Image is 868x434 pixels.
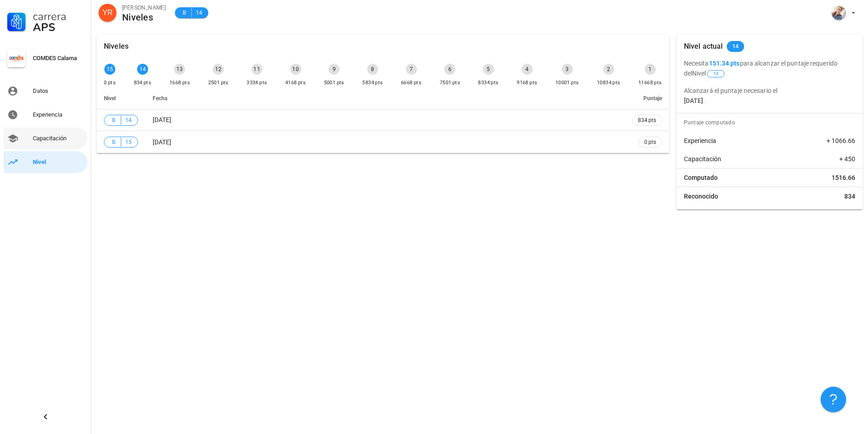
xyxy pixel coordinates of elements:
div: Experiencia [33,111,84,118]
span: 15 [125,138,132,147]
span: B [110,116,117,125]
span: [DATE] [153,116,171,123]
div: 9 [329,64,339,75]
div: 10 [290,64,301,75]
div: COMDES Calama [33,55,84,62]
span: 834 pts [638,116,656,125]
div: 6668 pts [401,78,421,87]
span: 14 [732,41,739,52]
span: 834 [844,192,855,201]
div: 13 [174,64,185,75]
div: 14 [137,64,148,75]
div: avatar [832,5,846,20]
span: Fecha [153,95,167,102]
b: 151.34 pts [709,60,740,67]
div: 7 [406,64,417,75]
span: [DATE] [153,138,171,146]
th: Fecha [145,87,625,109]
span: Reconocido [684,192,718,201]
div: 1668 pts [169,78,190,87]
div: Carrera [33,11,84,22]
div: Datos [33,87,84,95]
span: + 450 [839,154,855,163]
div: 7501 pts [440,78,460,87]
b: [DATE] [684,97,704,104]
span: + 1066.66 [827,136,855,145]
span: B [110,138,117,147]
div: 1 [645,64,656,75]
a: Datos [4,80,87,102]
div: 5 [483,64,494,75]
span: Nivel [692,70,725,77]
div: Nivel [33,158,84,166]
div: avatar [98,4,117,22]
div: Nivel actual [684,35,723,58]
span: Nivel [104,95,116,102]
span: B [180,8,188,17]
div: 9168 pts [517,78,537,87]
div: Niveles [104,35,128,58]
div: 2 [603,64,614,75]
span: 14 [125,116,132,125]
div: 2501 pts [208,78,229,87]
a: Capacitación [4,128,87,149]
div: 5001 pts [324,78,344,87]
span: Capacitación [684,154,721,163]
div: 4 [522,64,533,75]
div: 6 [444,64,455,75]
span: 13 [713,71,719,77]
div: 0 pts [104,78,116,87]
span: 0 pts [644,138,656,147]
p: Alcanzará el puntaje necesario el . [684,86,855,106]
span: 1516.66 [832,173,855,182]
span: YR [103,4,113,22]
div: 3334 pts [247,78,267,87]
p: Necesita para alcanzar el puntaje requerido del [684,58,855,78]
div: 11668 pts [638,78,662,87]
th: Puntaje [625,87,669,109]
span: 14 [195,8,203,17]
span: Experiencia [684,136,716,145]
div: 8334 pts [478,78,498,87]
a: Experiencia [4,104,87,126]
div: 5834 pts [362,78,383,87]
div: 12 [213,64,224,75]
a: Nivel [4,151,87,173]
div: Capacitación [33,135,84,142]
div: 3 [562,64,573,75]
div: 8 [367,64,378,75]
div: 10834 pts [597,78,621,87]
div: 4168 pts [285,78,306,87]
div: [PERSON_NAME] [122,3,166,12]
div: Niveles [122,12,166,22]
div: 10001 pts [555,78,579,87]
div: Puntaje computado [680,113,863,132]
span: Puntaje [643,95,662,102]
div: APS [33,22,84,33]
span: Computado [684,173,718,182]
div: 11 [252,64,262,75]
div: 15 [104,64,115,75]
th: Nivel [97,87,145,109]
div: 834 pts [134,78,152,87]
